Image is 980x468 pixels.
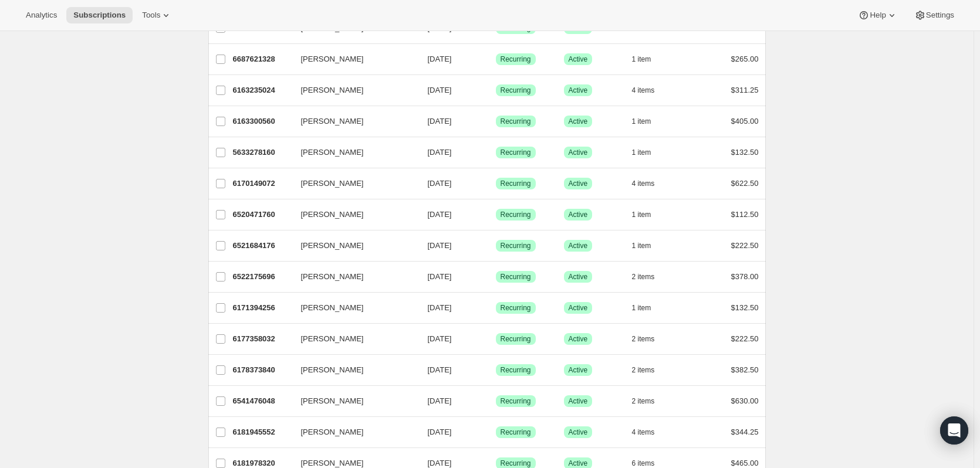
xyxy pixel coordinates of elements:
span: 1 item [632,241,651,250]
p: 6177358032 [233,333,292,345]
span: $465.00 [731,459,759,467]
div: 6171394256[PERSON_NAME][DATE]SuccessRecurringSuccessActive1 item$132.50 [233,300,759,316]
button: [PERSON_NAME] [294,267,411,286]
button: [PERSON_NAME] [294,236,411,255]
button: 4 items [632,82,668,99]
button: 2 items [632,362,668,378]
button: 1 item [632,144,664,161]
span: [DATE] [428,148,452,157]
button: [PERSON_NAME] [294,50,411,69]
span: 1 item [632,148,651,157]
span: $311.25 [731,86,759,94]
p: 5633278160 [233,147,292,158]
span: $405.00 [731,117,759,126]
span: 1 item [632,210,651,219]
div: 6522175696[PERSON_NAME][DATE]SuccessRecurringSuccessActive2 items$378.00 [233,269,759,285]
p: 6521684176 [233,240,292,252]
span: $265.00 [731,55,759,63]
span: [PERSON_NAME] [301,84,364,96]
span: [DATE] [428,241,452,250]
span: 1 item [632,117,651,126]
span: $132.50 [731,303,759,312]
button: 1 item [632,113,664,130]
button: Analytics [19,7,64,23]
div: 6541476048[PERSON_NAME][DATE]SuccessRecurringSuccessActive2 items$630.00 [233,393,759,409]
span: Active [569,303,588,313]
span: Recurring [501,148,531,157]
span: $630.00 [731,396,759,405]
button: Help [851,7,904,23]
span: [PERSON_NAME] [301,116,364,127]
span: Recurring [501,55,531,64]
span: [PERSON_NAME] [301,302,364,314]
span: Active [569,272,588,282]
span: [DATE] [428,272,452,281]
button: Settings [907,7,961,23]
p: 6170149072 [233,178,292,189]
span: $132.50 [731,148,759,157]
div: 6170149072[PERSON_NAME][DATE]SuccessRecurringSuccessActive4 items$622.50 [233,175,759,192]
button: 4 items [632,424,668,440]
div: 6521684176[PERSON_NAME][DATE]SuccessRecurringSuccessActive1 item$222.50 [233,238,759,254]
div: Open Intercom Messenger [940,416,968,445]
span: 2 items [632,396,655,406]
button: [PERSON_NAME] [294,423,411,442]
span: Settings [926,11,954,20]
span: 4 items [632,86,655,95]
span: [DATE] [428,179,452,188]
span: Help [870,11,886,20]
span: Active [569,179,588,188]
span: $344.25 [731,428,759,436]
button: [PERSON_NAME] [294,143,411,162]
span: Recurring [501,210,531,219]
span: Recurring [501,459,531,468]
span: Recurring [501,179,531,188]
span: [PERSON_NAME] [301,209,364,221]
span: Active [569,86,588,95]
p: 6163300560 [233,116,292,127]
span: [DATE] [428,210,452,219]
p: 6687621328 [233,53,292,65]
span: 2 items [632,272,655,282]
button: 2 items [632,393,668,409]
span: $222.50 [731,241,759,250]
span: [DATE] [428,365,452,374]
p: 6522175696 [233,271,292,283]
div: 6520471760[PERSON_NAME][DATE]SuccessRecurringSuccessActive1 item$112.50 [233,206,759,223]
span: [DATE] [428,55,452,63]
span: [DATE] [428,334,452,343]
button: 2 items [632,331,668,347]
span: Active [569,117,588,126]
span: Analytics [26,11,57,20]
div: 6177358032[PERSON_NAME][DATE]SuccessRecurringSuccessActive2 items$222.50 [233,331,759,347]
span: $378.00 [731,272,759,281]
span: 6 items [632,459,655,468]
span: [PERSON_NAME] [301,364,364,376]
button: [PERSON_NAME] [294,112,411,131]
span: Recurring [501,396,531,406]
p: 6178373840 [233,364,292,376]
span: Recurring [501,86,531,95]
span: Recurring [501,303,531,313]
span: Active [569,365,588,375]
span: Active [569,428,588,437]
span: [PERSON_NAME] [301,53,364,65]
div: 6163300560[PERSON_NAME][DATE]SuccessRecurringSuccessActive1 item$405.00 [233,113,759,130]
button: 1 item [632,300,664,316]
button: 1 item [632,238,664,254]
span: [PERSON_NAME] [301,395,364,407]
button: [PERSON_NAME] [294,299,411,317]
span: 2 items [632,365,655,375]
span: Active [569,148,588,157]
div: 6687621328[PERSON_NAME][DATE]SuccessRecurringSuccessActive1 item$265.00 [233,51,759,67]
span: [PERSON_NAME] [301,426,364,438]
button: 4 items [632,175,668,192]
span: Recurring [501,334,531,344]
span: $382.50 [731,365,759,374]
span: $112.50 [731,210,759,219]
span: Active [569,55,588,64]
span: Active [569,210,588,219]
button: [PERSON_NAME] [294,205,411,224]
span: [PERSON_NAME] [301,240,364,252]
p: 6171394256 [233,302,292,314]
